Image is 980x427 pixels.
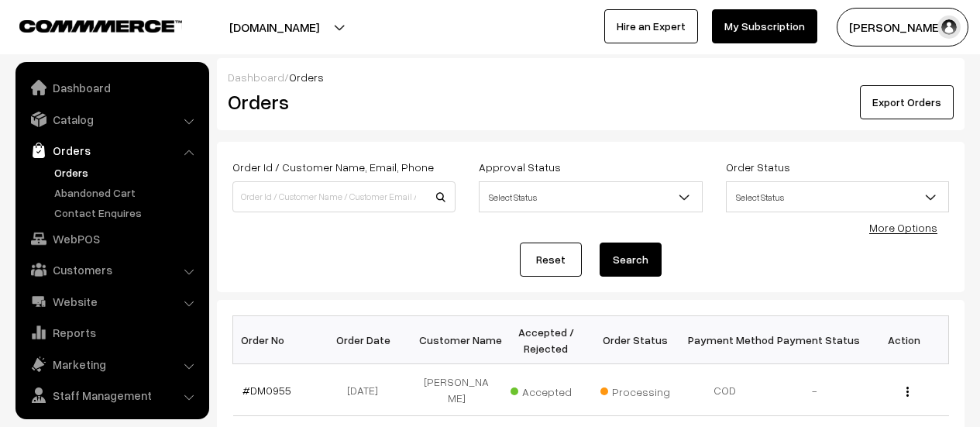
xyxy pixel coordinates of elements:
a: Hire an Expert [604,9,698,43]
img: COMMMERCE [19,20,182,32]
a: More Options [869,221,937,234]
span: Orders [289,71,324,84]
div: / [228,69,954,85]
label: Approval Status [479,159,561,175]
span: Select Status [726,181,949,212]
a: Dashboard [19,74,204,102]
span: Select Status [479,181,702,212]
a: Orders [50,164,204,181]
a: #DM0955 [242,384,291,397]
a: WebPOS [19,225,204,253]
a: Orders [19,136,204,164]
td: [DATE] [322,364,412,416]
th: Payment Status [770,316,860,364]
a: Reset [520,243,582,277]
button: Export Orders [860,85,954,119]
a: Contact Enquires [50,205,204,221]
th: Order Date [322,316,412,364]
span: Select Status [727,184,948,211]
img: user [937,15,961,39]
label: Order Id / Customer Name, Email, Phone [232,159,434,175]
a: Catalog [19,105,204,133]
th: Customer Name [412,316,502,364]
span: Processing [600,380,678,400]
label: Order Status [726,159,790,175]
span: Accepted [511,380,588,400]
a: Reports [19,319,204,346]
button: Search [600,243,662,277]
a: Customers [19,256,204,284]
button: [PERSON_NAME] [837,8,968,46]
th: Payment Method [680,316,770,364]
a: Marketing [19,350,204,378]
a: Dashboard [228,71,284,84]
a: Staff Management [19,381,204,409]
button: [DOMAIN_NAME] [175,8,373,46]
h2: Orders [228,90,454,114]
th: Accepted / Rejected [501,316,591,364]
a: My Subscription [712,9,817,43]
a: Abandoned Cart [50,184,204,201]
th: Order No [233,316,323,364]
td: COD [680,364,770,416]
a: Website [19,288,204,315]
th: Action [859,316,949,364]
input: Order Id / Customer Name / Customer Email / Customer Phone [232,181,456,212]
span: Select Status [480,184,701,211]
a: COMMMERCE [19,15,155,34]
td: - [770,364,860,416]
th: Order Status [591,316,681,364]
img: Menu [906,387,909,397]
td: [PERSON_NAME] [412,364,502,416]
